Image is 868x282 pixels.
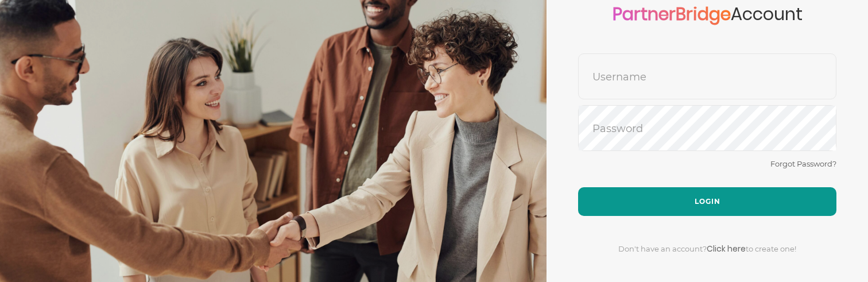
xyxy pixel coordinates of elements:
[707,243,746,254] a: Click here
[578,187,836,216] button: Login
[770,159,836,168] a: Forgot Password?
[618,244,796,253] span: Don't have an account? to create one!
[613,2,731,26] a: PartnerBridge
